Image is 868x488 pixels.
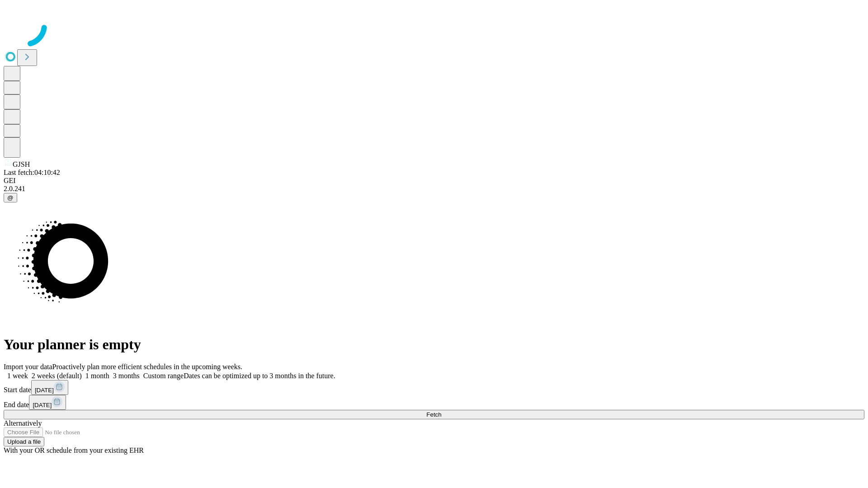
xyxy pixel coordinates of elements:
[4,193,17,202] button: @
[35,387,54,394] span: [DATE]
[4,363,52,371] span: Import your data
[7,194,14,201] span: @
[4,336,864,353] h1: Your planner is empty
[4,446,144,454] span: With your OR schedule from your existing EHR
[85,372,109,380] span: 1 month
[113,372,140,380] span: 3 months
[4,395,864,410] div: End date
[426,411,441,418] span: Fetch
[32,372,82,380] span: 2 weeks (default)
[4,419,42,427] span: Alternatively
[31,380,68,395] button: [DATE]
[52,363,242,371] span: Proactively plan more efficient schedules in the upcoming weeks.
[29,395,66,410] button: [DATE]
[7,372,28,380] span: 1 week
[4,169,60,176] span: Last fetch: 04:10:42
[33,402,52,408] span: [DATE]
[4,410,864,419] button: Fetch
[4,380,864,395] div: Start date
[4,185,864,193] div: 2.0.241
[4,177,864,185] div: GEI
[13,160,30,168] span: GJSH
[143,372,184,380] span: Custom range
[4,437,44,446] button: Upload a file
[184,372,335,380] span: Dates can be optimized up to 3 months in the future.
